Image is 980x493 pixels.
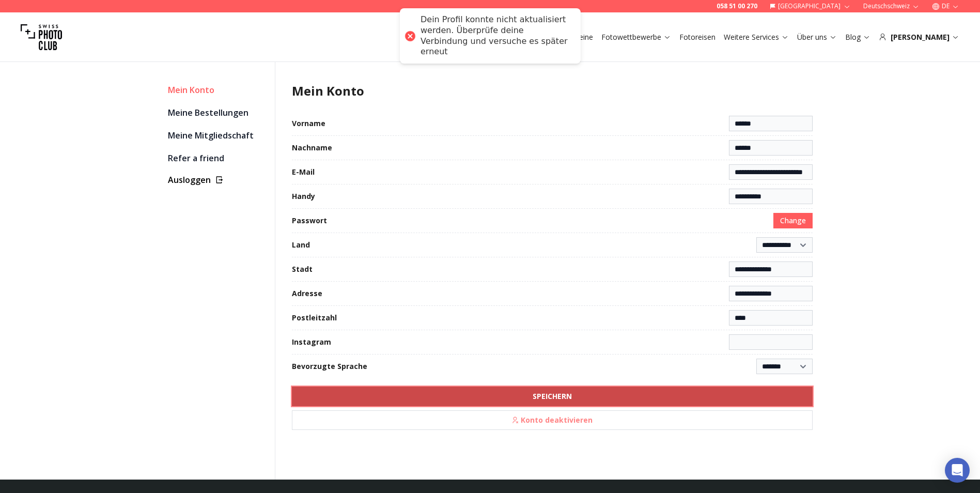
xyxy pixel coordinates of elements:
button: Über uns [793,30,841,44]
label: Passwort [292,215,327,226]
a: Refer a friend [168,151,267,165]
button: Ausloggen [168,174,267,186]
img: Swiss photo club [21,17,62,58]
div: Dein Profil konnte nicht aktualisiert werden. Überprüfe deine Verbindung und versuche es später e... [421,14,570,57]
button: Weitere Services [720,30,793,44]
button: SPEICHERN [292,387,813,406]
a: Fotowettbewerbe [601,32,671,42]
a: Fotoreisen [679,32,715,42]
a: Meine Bestellungen [168,105,267,120]
label: Instagram [292,337,331,347]
span: Konto deaktivieren [505,412,599,428]
button: Blog [841,30,875,44]
label: Bevorzugte Sprache [292,361,367,372]
b: SPEICHERN [533,391,572,402]
a: Über uns [797,32,837,42]
label: Adresse [292,288,322,299]
div: [PERSON_NAME] [879,32,959,42]
div: Mein Konto [168,83,267,97]
label: Handy [292,191,315,202]
button: Fotoreisen [675,30,720,44]
a: 058 51 00 270 [717,2,757,10]
label: Nachname [292,143,332,153]
a: Weitere Services [724,32,789,42]
label: Vorname [292,118,325,129]
label: Land [292,240,310,250]
div: Open Intercom Messenger [945,458,970,483]
label: Stadt [292,264,313,274]
label: Postleitzahl [292,313,337,323]
label: E-Mail [292,167,315,177]
h1: Mein Konto [292,83,813,99]
span: Change [780,215,806,226]
a: Meine Mitgliedschaft [168,128,267,143]
a: Blog [845,32,870,42]
button: Fotowettbewerbe [597,30,675,44]
button: Change [773,213,813,228]
button: Konto deaktivieren [292,410,813,430]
